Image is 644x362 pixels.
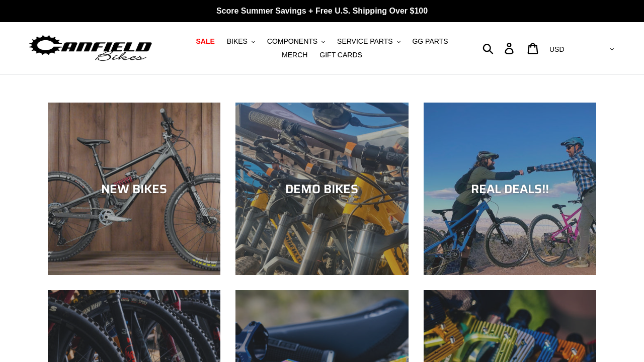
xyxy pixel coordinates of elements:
span: GG PARTS [412,37,448,46]
a: DEMO BIKES [235,103,408,275]
a: GG PARTS [407,35,453,48]
a: SALE [191,35,219,48]
span: BIKES [227,37,248,46]
span: SALE [196,37,214,46]
span: MERCH [282,51,307,59]
div: REAL DEALS!! [424,182,596,196]
button: SERVICE PARTS [332,35,405,48]
a: MERCH [277,48,312,62]
div: DEMO BIKES [235,182,408,196]
button: COMPONENTS [262,35,330,48]
img: Canfield Bikes [28,33,153,64]
div: NEW BIKES [48,182,220,196]
button: BIKES [222,35,260,48]
span: GIFT CARDS [319,51,362,59]
span: COMPONENTS [267,37,317,46]
a: REAL DEALS!! [424,103,596,275]
span: SERVICE PARTS [337,37,392,46]
a: GIFT CARDS [314,48,367,62]
a: NEW BIKES [48,103,220,275]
